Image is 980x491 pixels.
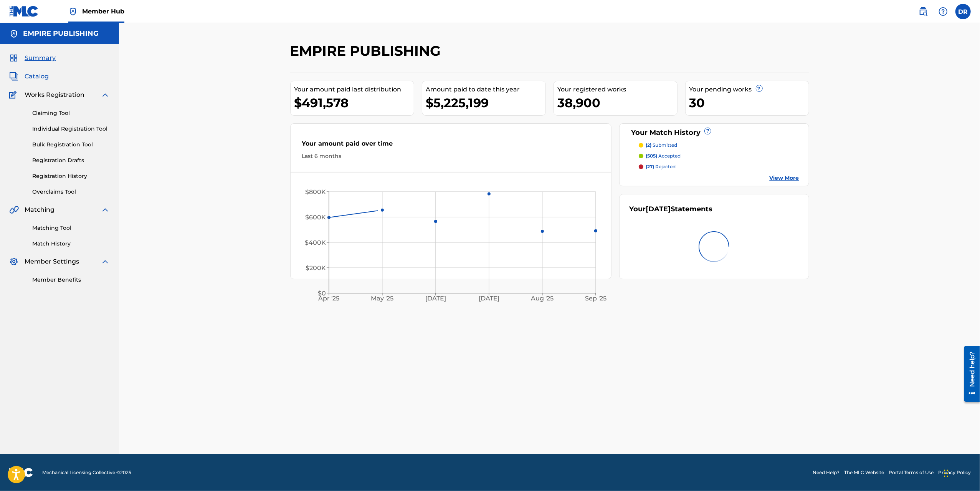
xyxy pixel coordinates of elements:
[639,153,799,159] a: (505) accepted
[32,240,110,248] a: Match History
[585,295,607,302] tspan: Sep '25
[646,142,651,148] span: (2)
[959,343,980,405] iframe: Resource Center
[305,188,326,196] tspan: $800K
[646,163,676,170] p: rejected
[646,153,681,159] p: accepted
[697,229,732,264] img: preloader
[844,469,884,476] a: The MLC Website
[646,153,657,159] span: (505)
[639,163,799,170] a: (27) rejected
[101,205,110,214] img: expand
[302,152,600,160] div: Last 6 months
[25,205,55,214] span: Matching
[306,264,326,272] tspan: $200K
[290,42,445,60] h2: EMPIRE PUBLISHING
[68,7,78,16] img: Top Rightsholder
[371,295,393,302] tspan: May '25
[916,4,931,19] a: Public Search
[9,468,33,477] img: logo
[639,142,799,149] a: (2) submitted
[32,276,110,284] a: Member Benefits
[32,188,110,196] a: Overclaims Tool
[646,205,671,213] span: [DATE]
[25,90,84,100] span: Works Registration
[955,4,971,19] div: User Menu
[32,224,110,232] a: Matching Tool
[530,295,554,302] tspan: Aug '25
[32,141,110,149] a: Bulk Registration Tool
[479,295,499,302] tspan: [DATE]
[9,72,18,81] img: Catalog
[305,214,326,221] tspan: $600K
[25,72,49,81] span: Catalog
[689,85,809,94] div: Your pending works
[101,90,110,100] img: expand
[305,239,326,246] tspan: $400K
[294,94,414,111] div: $491,578
[9,90,19,100] img: Works Registration
[558,94,677,111] div: 38,900
[939,7,948,16] img: help
[770,174,799,182] a: View More
[302,139,600,152] div: Your amount paid over time
[9,53,18,63] img: Summary
[689,94,809,111] div: 30
[9,29,18,38] img: Accounts
[101,257,110,266] img: expand
[646,164,654,169] span: (27)
[23,29,99,38] h5: EMPIRE PUBLISHING
[9,53,56,63] a: SummarySummary
[425,295,446,302] tspan: [DATE]
[919,7,928,16] img: search
[25,53,56,63] span: Summary
[25,257,79,266] span: Member Settings
[938,469,971,476] a: Privacy Policy
[32,172,110,180] a: Registration History
[629,128,799,138] div: Your Match History
[9,257,18,266] img: Member Settings
[646,142,677,149] p: submitted
[426,94,545,111] div: $5,225,199
[942,454,980,491] iframe: Chat Widget
[944,462,949,485] div: Drag
[813,469,840,476] a: Need Help?
[32,156,110,164] a: Registration Drafts
[629,204,712,214] div: Your Statements
[318,295,339,302] tspan: Apr '25
[294,85,414,94] div: Your amount paid last distribution
[935,4,951,19] div: Help
[32,109,110,117] a: Claiming Tool
[756,85,762,91] span: ?
[9,205,19,214] img: Matching
[558,85,677,94] div: Your registered works
[32,125,110,133] a: Individual Registration Tool
[426,85,545,94] div: Amount paid to date this year
[705,128,711,134] span: ?
[9,72,49,81] a: CatalogCatalog
[318,290,326,297] tspan: $0
[889,469,934,476] a: Portal Terms of Use
[9,6,39,17] img: MLC Logo
[82,7,124,16] span: Member Hub
[42,469,131,476] span: Mechanical Licensing Collective © 2025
